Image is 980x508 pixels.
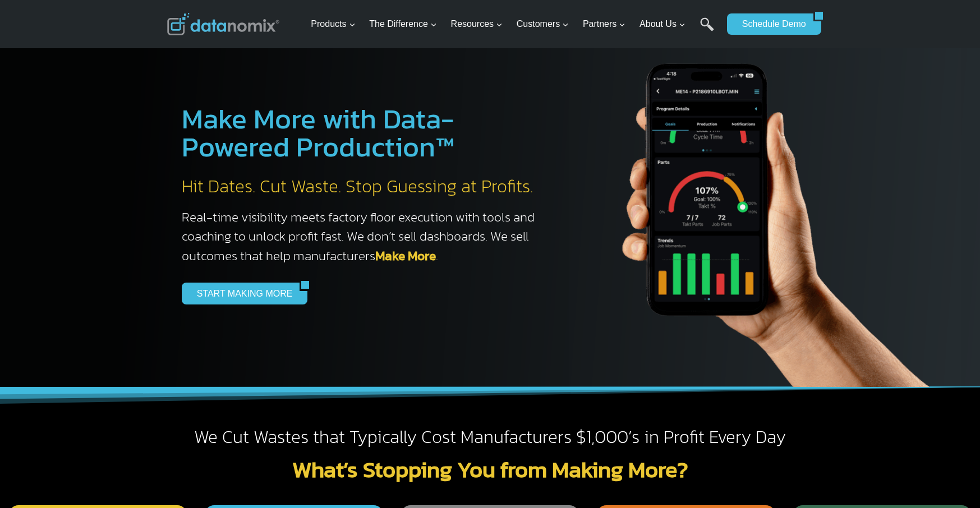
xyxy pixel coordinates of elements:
[167,13,279,35] img: Datanomix
[182,283,300,304] a: START MAKING MORE
[182,175,546,198] h2: Hit Dates. Cut Waste. Stop Guessing at Profits.
[583,17,625,31] span: Partners
[639,17,685,31] span: About Us
[306,6,721,43] nav: Primary Navigation
[167,458,813,481] h2: What’s Stopping You from Making More?
[700,17,714,43] a: Search
[517,17,569,31] span: Customers
[727,13,813,35] a: Schedule Demo
[369,17,437,31] span: The Difference
[451,17,503,31] span: Resources
[182,207,546,266] h3: Real-time visibility meets factory floor execution with tools and coaching to unlock profit fast....
[311,17,355,31] span: Products
[375,246,436,265] a: Make More
[167,426,813,449] h2: We Cut Wastes that Typically Cost Manufacturers $1,000’s in Profit Every Day
[569,22,961,387] img: The Datanoix Mobile App available on Android and iOS Devices
[182,105,546,161] h1: Make More with Data-Powered Production™
[6,310,186,502] iframe: Popup CTA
